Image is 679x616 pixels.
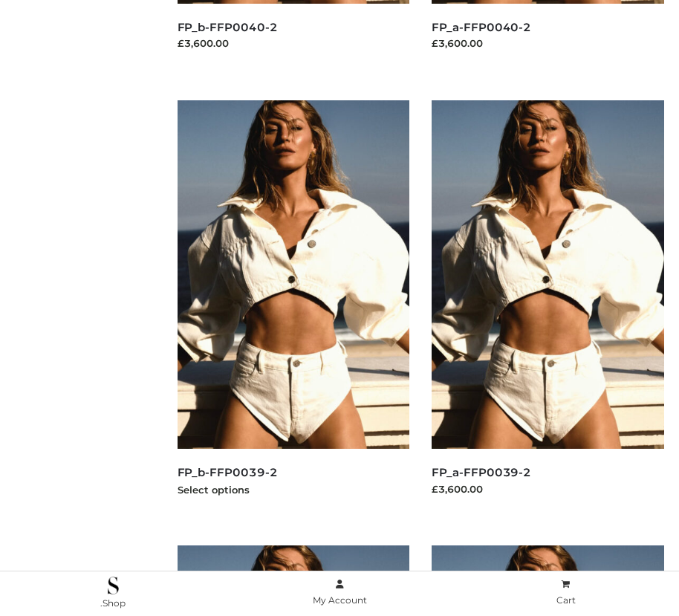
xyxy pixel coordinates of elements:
[432,482,664,496] div: £3,600.00
[178,465,278,479] a: FP_b-FFP0039-2
[452,576,679,609] a: Cart
[178,20,278,34] a: FP_b-FFP0040-2
[556,594,576,606] span: Cart
[432,36,664,51] div: £3,600.00
[178,484,250,496] a: Select options
[178,36,410,51] div: £3,600.00
[432,465,531,479] a: FP_a-FFP0039-2
[313,594,367,606] span: My Account
[227,576,453,609] a: My Account
[432,20,531,34] a: FP_a-FFP0040-2
[100,597,126,609] span: .Shop
[108,577,119,594] img: .Shop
